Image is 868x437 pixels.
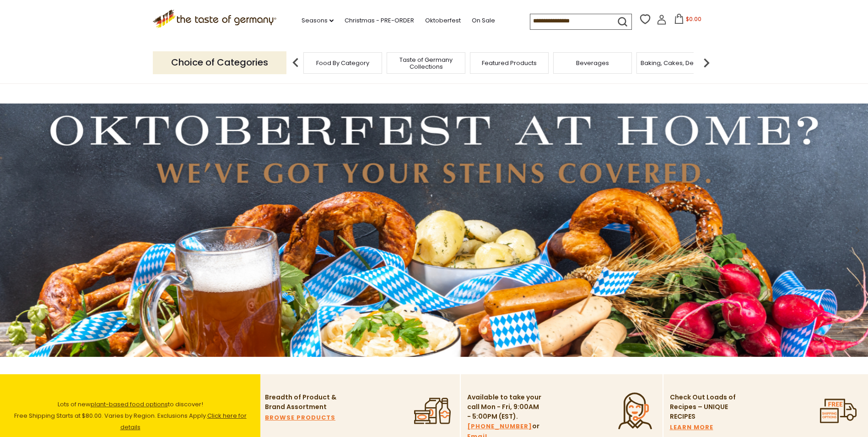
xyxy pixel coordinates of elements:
p: Choice of Categories [153,51,286,74]
a: [PHONE_NUMBER] [467,421,532,432]
img: previous arrow [286,54,305,72]
a: Beverages [576,60,609,66]
p: Breadth of Product & Brand Assortment [265,393,340,412]
img: next arrow [697,54,716,72]
a: Click here for details [120,411,247,432]
a: Taste of Germany Collections [389,56,463,70]
span: $0.00 [686,15,701,23]
a: Featured Products [482,60,537,66]
span: Lots of new to discover! Free Shipping Starts at $80.00. Varies by Region. Exclusions Apply. [14,400,247,432]
a: plant-based food options [91,400,168,409]
a: Food By Category [316,60,369,66]
a: Seasons [302,16,334,26]
a: Oktoberfest [425,16,461,26]
p: Check Out Loads of Recipes – UNIQUE RECIPES [670,393,736,421]
a: Christmas - PRE-ORDER [345,16,414,26]
a: On Sale [472,16,495,26]
button: $0.00 [669,14,707,27]
a: LEARN MORE [670,422,713,432]
a: Baking, Cakes, Desserts [641,60,712,66]
a: BROWSE PRODUCTS [265,413,335,423]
